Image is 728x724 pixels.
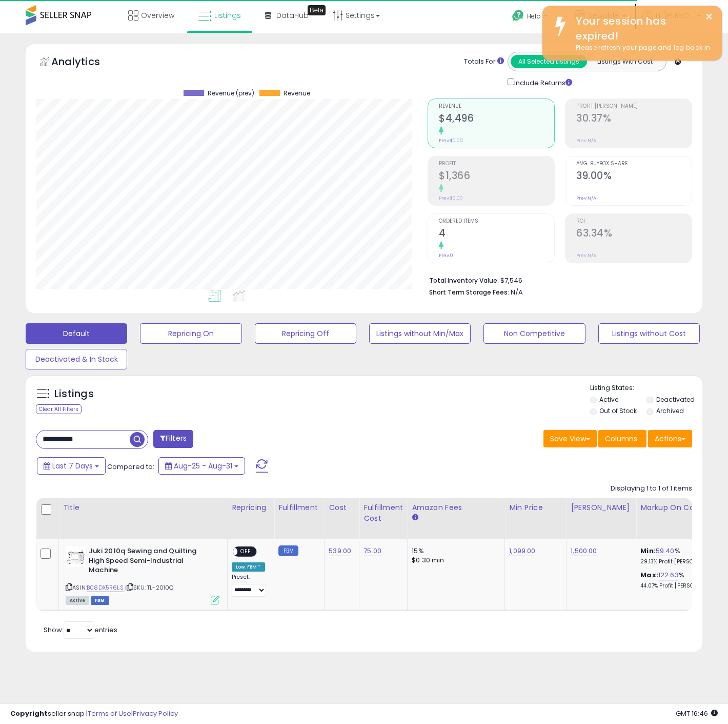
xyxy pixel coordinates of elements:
b: Short Term Storage Fees: [429,288,509,297]
b: Min: [640,546,656,556]
span: DataHub [276,10,309,21]
span: Columns [605,434,637,444]
div: Cost [329,502,355,513]
div: Title [63,502,223,513]
a: 75.00 [363,546,381,556]
div: Please refresh your page and log back in [568,43,714,53]
span: All listings currently available for purchase on Amazon [66,596,89,605]
span: ROI [576,219,692,224]
label: Out of Stock [599,406,637,415]
span: Profit [439,161,554,167]
div: Displaying 1 to 1 of 1 items [611,484,692,494]
h2: 4 [439,227,554,241]
button: Non Competitive [483,323,585,344]
div: Your session has expired! [568,14,714,43]
small: Prev: N/A [576,252,596,259]
p: 44.07% Profit [PERSON_NAME] [640,582,725,590]
small: Prev: $0.00 [439,138,463,144]
label: Archived [656,406,684,415]
span: N/A [511,287,523,297]
div: 15% [412,546,497,556]
h5: Analytics [51,54,120,71]
div: ASIN: [66,546,219,603]
a: Help [504,2,558,33]
div: Min Price [509,502,562,513]
div: Fulfillment [278,502,320,513]
div: Preset: [232,574,266,597]
span: Profit [PERSON_NAME] [576,104,692,109]
button: Columns [598,430,646,447]
div: Repricing [232,502,270,513]
div: $0.30 min [412,556,497,565]
img: 31KcV0RoFtL._SL40_.jpg [66,546,86,567]
div: Fulfillment Cost [363,502,403,524]
button: Aug-25 - Aug-31 [158,457,245,475]
i: Get Help [512,9,524,22]
p: 29.13% Profit [PERSON_NAME] [640,558,725,565]
span: Help [527,12,541,21]
button: × [705,10,713,23]
p: Listing States: [590,383,702,393]
span: Listings [214,10,241,21]
button: Last 7 Days [37,457,106,475]
button: Listings without Cost [598,323,700,344]
small: Prev: N/A [576,195,596,201]
span: Overview [141,10,174,21]
b: Max: [640,570,658,580]
span: FBM [91,596,109,605]
button: Default [26,323,127,344]
a: 1,500.00 [571,546,597,556]
button: Filters [153,430,193,448]
h2: 30.37% [576,112,692,126]
div: Include Returns [500,76,584,88]
button: Actions [648,430,692,447]
div: % [640,571,725,590]
div: Totals For [464,57,504,67]
li: $7,546 [429,273,684,286]
a: 1,099.00 [509,546,535,556]
small: FBM [278,545,298,556]
span: Revenue (prev) [208,90,254,97]
span: Revenue [439,104,554,109]
small: Prev: 0 [439,252,453,259]
a: 122.63 [658,570,679,580]
h5: Listings [54,387,94,401]
button: All Selected Listings [511,55,587,68]
small: Amazon Fees. [412,513,418,522]
b: Total Inventory Value: [429,276,499,285]
div: Clear All Filters [36,404,82,414]
div: % [640,546,725,565]
button: Listings without Min/Max [369,323,471,344]
small: Prev: N/A [576,138,596,144]
span: Aug-25 - Aug-31 [174,461,232,471]
small: Prev: $0.00 [439,195,463,201]
a: B08DX5R6LS [87,583,124,592]
label: Deactivated [656,395,695,404]
div: [PERSON_NAME] [571,502,632,513]
span: Last 7 Days [52,461,93,471]
h2: 63.34% [576,227,692,241]
label: Active [599,395,618,404]
div: Amazon Fees [412,502,500,513]
button: Repricing On [140,323,241,344]
button: Listings With Cost [587,55,663,68]
span: Compared to: [107,462,154,472]
button: Save View [543,430,597,447]
button: Repricing Off [255,323,356,344]
button: Deactivated & In Stock [26,349,127,369]
span: Ordered Items [439,219,554,224]
div: Low. FBM * [232,562,265,572]
span: Revenue [284,90,310,97]
span: Avg. Buybox Share [576,161,692,167]
div: Tooltip anchor [308,5,326,15]
a: 59.40 [656,546,675,556]
span: | SKU: TL-2010Q [125,583,174,592]
h2: $4,496 [439,112,554,126]
b: Juki 2010q Sewing and Quilting High Speed Semi-Industrial Machine [89,546,213,578]
h2: 39.00% [576,170,692,184]
span: Show: entries [44,625,117,635]
h2: $1,366 [439,170,554,184]
span: OFF [237,547,254,556]
a: 539.00 [329,546,351,556]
